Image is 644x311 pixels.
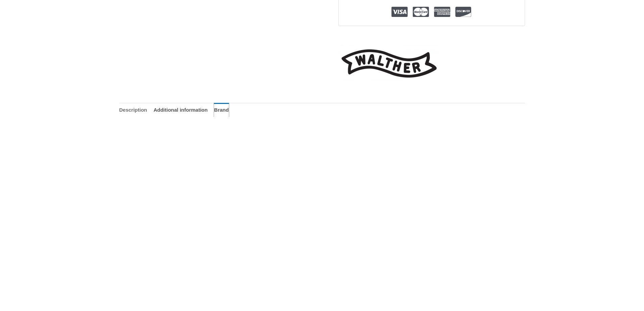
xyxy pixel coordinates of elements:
[214,103,229,117] a: Brand
[153,103,208,117] a: Additional information
[338,44,440,83] a: Walther
[119,103,147,117] a: Description
[338,31,525,39] iframe: Customer reviews powered by Trustpilot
